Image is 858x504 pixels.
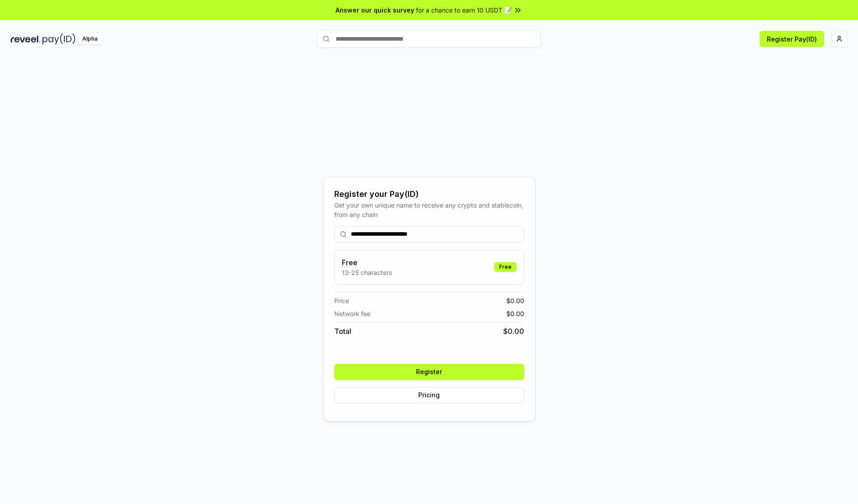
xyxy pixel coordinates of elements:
[760,31,824,47] button: Register Pay(ID)
[334,188,524,200] div: Register your Pay(ID)
[494,262,517,272] div: Free
[42,33,76,45] img: pay_id
[11,33,41,45] img: reveel_dark
[416,5,512,15] span: for a chance to earn 10 USDT 📝
[77,33,102,45] div: Alpha
[334,296,349,305] span: Price
[506,296,524,305] span: $ 0.00
[503,326,524,337] span: $ 0.00
[334,364,524,380] button: Register
[342,268,392,277] p: 13-25 characters
[334,309,370,318] span: Network fee
[506,309,524,318] span: $ 0.00
[334,200,524,219] div: Get your own unique name to receive any crypto and stablecoin, from any chain
[334,326,351,337] span: Total
[342,257,392,268] h3: Free
[334,387,524,403] button: Pricing
[336,5,414,15] span: Answer our quick survey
